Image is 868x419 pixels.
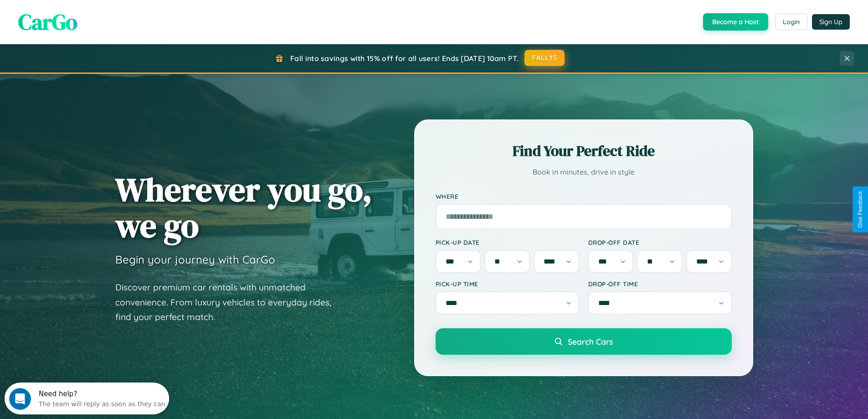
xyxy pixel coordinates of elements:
[812,14,850,30] button: Sign Up
[9,388,31,410] iframe: Intercom live chat
[115,253,275,266] h3: Begin your journey with CarGo
[588,280,732,288] label: Drop-off Time
[568,336,613,347] span: Search Cars
[290,54,519,63] span: Fall into savings with 15% off for all users! Ends [DATE] 10am PT.
[436,166,732,179] p: Book in minutes, drive in style
[115,280,343,325] p: Discover premium car rentals with unmatched convenience. From luxury vehicles to everyday rides, ...
[436,328,732,355] button: Search Cars
[18,7,77,37] span: CarGo
[5,383,169,414] iframe: Intercom live chat discovery launcher
[34,8,161,15] div: Need help?
[436,192,732,200] label: Where
[436,141,732,161] h2: Find Your Perfect Ride
[34,15,161,25] div: The team will reply as soon as they can
[115,171,372,243] h1: Wherever you go, we go
[436,280,579,288] label: Pick-up Time
[857,191,863,228] div: Give Feedback
[588,238,732,246] label: Drop-off Date
[436,238,579,246] label: Pick-up Date
[775,14,807,30] button: Login
[524,50,565,66] button: FALL15
[4,4,169,29] div: Open Intercom Messenger
[703,13,768,31] button: Become a Host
